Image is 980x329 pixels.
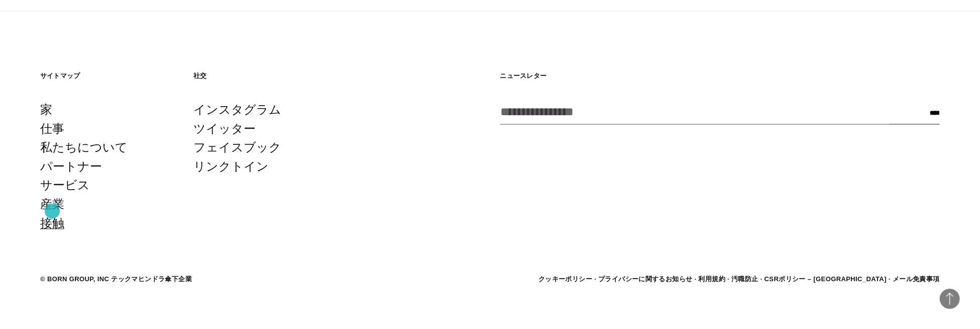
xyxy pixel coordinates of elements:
[193,100,281,119] a: インスタグラム
[193,157,269,176] a: リンクトイン
[40,178,90,192] font: サービス
[40,157,102,176] a: パートナー
[40,176,90,195] a: サービス
[731,275,758,283] a: 汚職防止
[893,275,940,283] a: メール免責事項
[500,72,547,79] font: ニュースレター
[40,100,52,119] a: 家
[765,275,887,283] a: CSRポリシー – [GEOGRAPHIC_DATA]
[193,140,281,154] font: フェイスブック
[40,159,102,173] font: パートナー
[538,275,592,283] a: クッキーポリシー
[40,214,64,233] a: 接触
[40,275,192,283] font: © BORN GROUP, INC テックマヒンドラ傘下企業
[193,159,269,173] font: リンクトイン
[40,122,64,135] font: 仕事
[40,216,64,230] font: 接触
[193,103,281,116] font: インスタグラム
[40,197,64,211] font: 産業
[40,195,64,214] a: 産業
[40,72,80,79] font: サイトマップ
[40,140,128,154] font: 私たちについて
[193,122,256,135] font: ツイッター
[193,119,256,138] a: ツイッター
[40,138,128,157] a: 私たちについて
[193,138,281,157] a: フェイスブック
[40,119,64,138] a: 仕事
[598,275,692,283] a: プライバシーに関するお知らせ
[699,275,726,283] a: 利用規約
[40,103,52,116] font: 家
[193,72,207,79] font: 社交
